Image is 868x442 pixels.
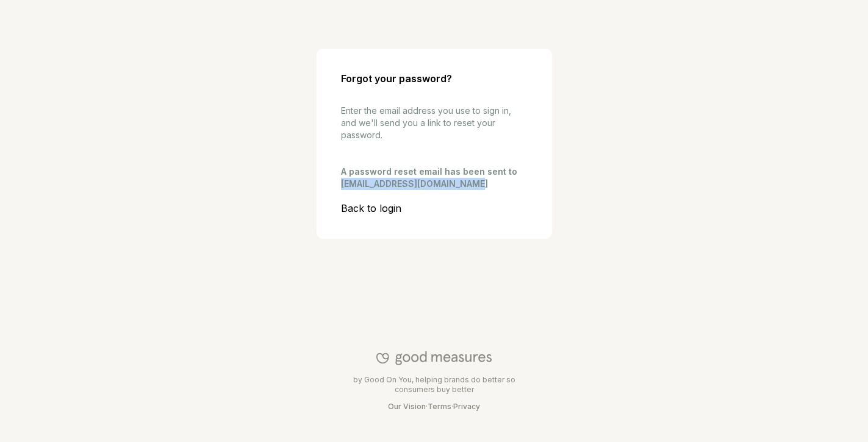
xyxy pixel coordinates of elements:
img: Good On You [376,351,492,365]
div: · · [343,402,526,412]
a: Privacy [453,402,480,411]
h2: Forgot your password? [341,73,528,85]
p: A password reset email has been sent to [EMAIL_ADDRESS][DOMAIN_NAME] [341,166,528,190]
p: by Good On You, helping brands do better so consumers buy better [343,375,526,395]
a: Terms [428,402,451,411]
a: Our Vision [388,402,426,411]
iframe: Website support platform help button [814,388,856,430]
a: Back to login [341,202,528,214]
p: Enter the email address you use to sign in, and we'll send you a link to reset your password. [341,105,528,141]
